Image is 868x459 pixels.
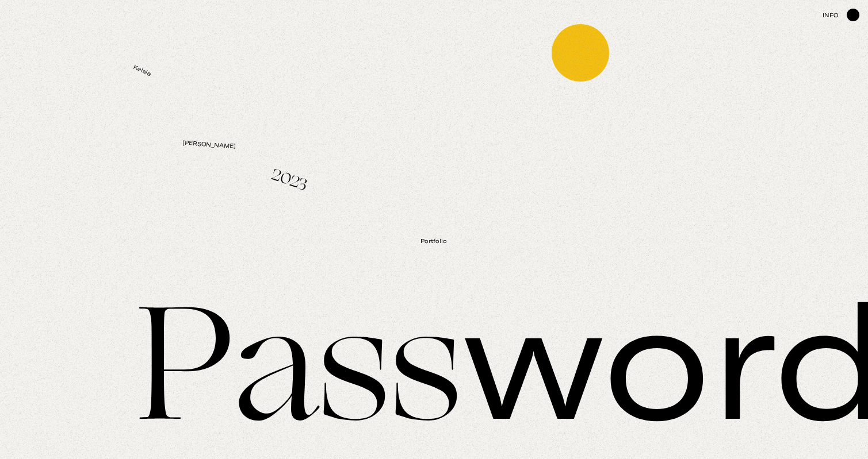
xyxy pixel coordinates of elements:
span: Portfolio [420,237,447,244]
span: [PERSON_NAME] [182,140,269,152]
span: Kelsie [133,64,215,105]
span: 2023 [270,172,355,205]
span: info [823,12,838,18]
img: Kelsie Klaustermeier [847,9,859,21]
